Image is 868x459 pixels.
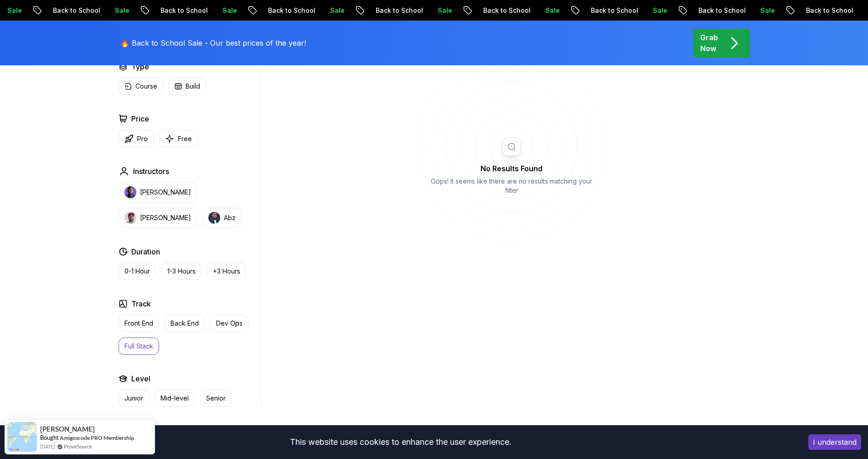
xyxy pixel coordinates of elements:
img: instructor img [124,186,136,198]
p: [PERSON_NAME] [140,213,191,222]
h2: No Results Found [427,163,596,174]
p: Free [178,134,192,143]
img: provesource social proof notification image [7,422,37,452]
p: Back to School [145,6,207,15]
img: instructor img [124,212,136,224]
button: Front End [119,315,159,332]
p: Back to School [575,6,637,15]
p: Sale [99,6,128,15]
p: Mid-level [160,394,189,403]
p: Junior [124,394,143,403]
a: Amigoscode PRO Membership [60,434,134,442]
p: 1-3 Hours [167,267,196,276]
h2: Level [131,373,150,384]
p: Back to School [682,6,744,15]
button: Junior [119,390,149,407]
button: Full Stack [119,338,159,355]
p: Back End [170,319,199,328]
button: instructor imgAbz [202,208,242,228]
p: Sale [207,6,236,15]
p: Build [186,82,200,91]
img: instructor img [208,212,220,224]
p: Back to School [790,6,852,15]
h2: Type [131,61,149,72]
p: Sale [314,6,343,15]
p: Sale [744,6,774,15]
p: Front End [124,319,153,328]
button: 1-3 Hours [161,263,201,280]
button: Accept cookies [808,434,861,450]
p: Abz [224,213,236,222]
p: +3 Hours [213,267,240,276]
button: instructor img[PERSON_NAME] [119,182,197,202]
button: Senior [200,390,232,407]
span: [PERSON_NAME] [40,425,95,433]
button: +3 Hours [207,263,246,280]
button: Pro [119,130,154,148]
span: [DATE] [40,443,55,450]
p: Back to School [360,6,422,15]
p: Back to School [37,6,99,15]
a: ProveSource [64,443,92,450]
button: instructor img[PERSON_NAME] [119,208,197,228]
p: Sale [637,6,666,15]
p: Sale [422,6,451,15]
p: Back to School [252,6,314,15]
button: Dev Ops [210,315,248,332]
button: 0-1 Hour [119,263,156,280]
button: Course [119,78,163,95]
p: Full Stack [124,342,153,351]
button: Mid-level [155,390,195,407]
button: Back End [165,315,205,332]
h2: Duration [131,246,160,257]
p: Grab Now [700,32,718,54]
p: Senior [206,394,226,403]
h2: Track [131,298,151,309]
p: 🔥 Back to School Sale - Our best prices of the year! [120,37,306,48]
span: Bought [40,434,59,441]
p: [PERSON_NAME] [140,188,191,197]
h2: Instructors [133,166,169,177]
p: Dev Ops [216,319,243,328]
button: Build [169,78,206,95]
p: Sale [529,6,558,15]
div: This website uses cookies to enhance the user experience. [7,432,795,452]
p: Back to School [467,6,529,15]
p: Oops! It seems like there are no results matching your filter [427,177,596,195]
p: 0-1 Hour [124,267,150,276]
button: Free [159,130,198,148]
h2: Price [131,113,149,124]
p: Course [135,82,157,91]
p: Pro [137,134,148,143]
